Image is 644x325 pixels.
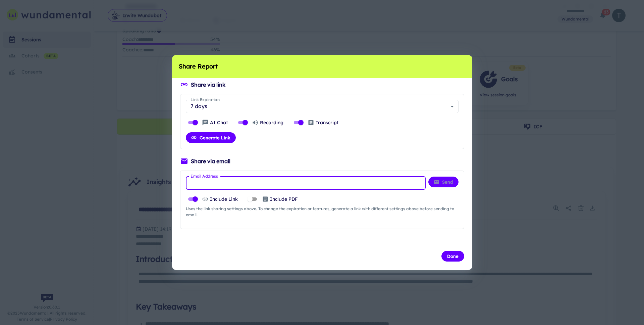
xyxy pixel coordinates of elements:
[191,97,220,102] label: Link Expiration
[260,119,283,126] p: Recording
[191,81,225,89] h6: Share via link
[191,173,218,179] label: Email Address
[186,100,459,113] div: 7 days
[441,251,464,262] button: Done
[186,132,236,143] button: Generate Link
[210,119,228,126] p: AI Chat
[316,119,338,126] p: Transcript
[270,195,298,203] p: Include PDF
[186,206,459,218] span: Uses the link sharing settings above. To change the expiration or features, generate a link with ...
[210,195,238,203] p: Include Link
[172,55,472,78] h2: Share Report
[191,157,230,165] h6: Share via email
